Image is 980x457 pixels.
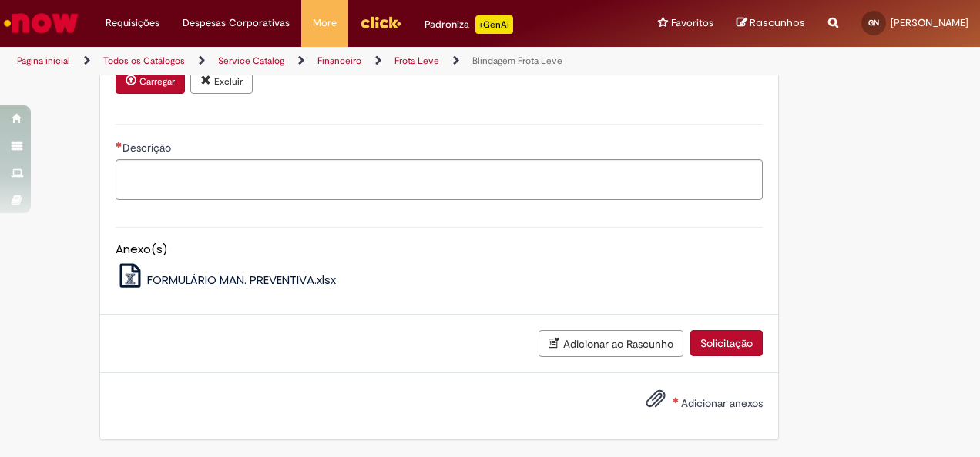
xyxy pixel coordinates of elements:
span: Adicionar anexos [681,396,763,410]
a: FORMULÁRIO MAN. PREVENTIVA.xlsx [116,272,337,288]
ul: Trilhas de página [12,47,642,75]
small: Excluir [214,75,243,88]
p: +GenAi [475,15,513,34]
span: GN [868,18,879,28]
textarea: Descrição [116,159,763,200]
button: Carregar anexo de Anexar CNH Required [116,68,185,94]
button: Adicionar ao Rascunho [539,330,683,357]
small: Carregar [139,75,175,88]
span: Despesas Corporativas [183,15,290,31]
div: Padroniza [425,15,513,34]
button: Solicitação [690,330,763,356]
a: Financeiro [317,55,361,67]
a: Rascunhos [737,16,805,31]
a: Frota Leve [394,55,439,67]
a: Todos os Catálogos [103,55,185,67]
a: Blindagem Frota Leve [472,55,562,67]
span: [PERSON_NAME] [891,16,968,29]
img: click_logo_yellow_360x200.png [360,11,401,34]
img: ServiceNow [2,8,81,38]
a: Página inicial [17,55,70,67]
span: Descrição [123,141,174,155]
span: Necessários [116,142,123,148]
span: Favoritos [671,15,713,31]
span: FORMULÁRIO MAN. PREVENTIVA.xlsx [147,272,336,288]
button: Adicionar anexos [642,385,670,420]
h5: Anexo(s) [116,243,763,256]
button: Excluir anexo CNH-e.pdf.pdf [190,68,253,94]
span: Rascunhos [750,15,805,30]
a: Service Catalog [218,55,284,67]
span: More [313,15,337,31]
span: Requisições [106,15,159,31]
